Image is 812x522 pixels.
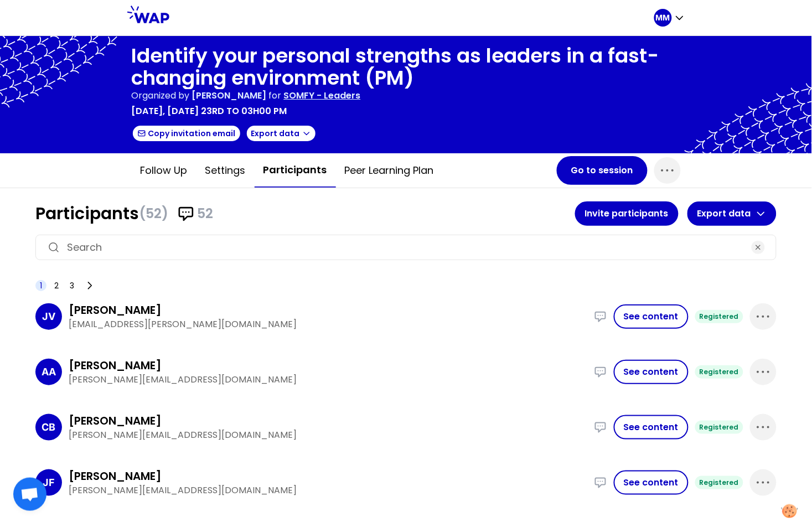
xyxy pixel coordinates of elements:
h3: [PERSON_NAME] [69,468,162,484]
p: [EMAIL_ADDRESS][PERSON_NAME][DOMAIN_NAME] [69,318,587,331]
span: 52 [197,205,213,223]
h3: [PERSON_NAME] [69,358,162,373]
input: Search [67,240,745,255]
button: Copy invitation email [132,125,241,142]
span: 2 [54,280,59,291]
div: Ouvrir le chat [13,478,46,511]
div: Registered [695,421,743,434]
button: Invite participants [575,201,679,226]
p: JF [43,475,55,490]
button: Export data [246,125,317,142]
div: Registered [695,310,743,323]
span: 1 [40,280,42,291]
button: See content [614,360,689,384]
span: (52) [139,205,168,223]
p: Organized by [132,89,190,102]
button: See content [614,471,689,495]
h3: [PERSON_NAME] [69,413,162,428]
p: [PERSON_NAME][EMAIL_ADDRESS][DOMAIN_NAME] [69,428,587,442]
p: JV [42,309,55,324]
button: Go to session [557,156,648,185]
p: MM [656,12,670,23]
button: See content [614,304,689,329]
button: MM [654,9,685,27]
p: CB [42,420,56,435]
button: Export data [687,201,777,226]
button: Peer learning plan [336,154,443,187]
button: See content [614,415,689,440]
p: [PERSON_NAME][EMAIL_ADDRESS][DOMAIN_NAME] [69,484,587,497]
div: Registered [695,476,743,489]
div: Registered [695,365,743,379]
h3: [PERSON_NAME] [69,302,162,318]
span: 3 [70,280,74,291]
button: Settings [196,154,255,187]
h1: Participants [35,204,575,224]
p: [DATE], [DATE] 23rd to 03h00 pm [132,105,287,118]
h1: Identify your personal strengths as leaders in a fast-changing environment (PM) [132,45,681,89]
p: [PERSON_NAME][EMAIL_ADDRESS][DOMAIN_NAME] [69,373,587,386]
button: Follow up [132,154,196,187]
span: [PERSON_NAME] [192,89,267,102]
p: for [269,89,282,102]
button: Participants [255,153,336,188]
p: SOMFY - Leaders [284,89,361,102]
p: AA [42,364,56,380]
